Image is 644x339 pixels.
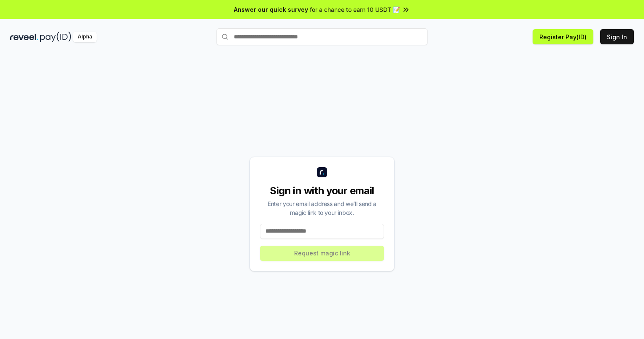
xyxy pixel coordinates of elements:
div: Alpha [73,32,97,42]
img: logo_small [317,167,327,177]
button: Sign In [600,29,634,44]
div: Sign in with your email [260,184,384,198]
span: Answer our quick survey [234,5,308,14]
img: reveel_dark [10,32,38,42]
button: Register Pay(ID) [533,29,593,44]
img: pay_id [40,32,71,42]
div: Enter your email address and we’ll send a magic link to your inbox. [260,199,384,217]
span: for a chance to earn 10 USDT 📝 [310,5,400,14]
